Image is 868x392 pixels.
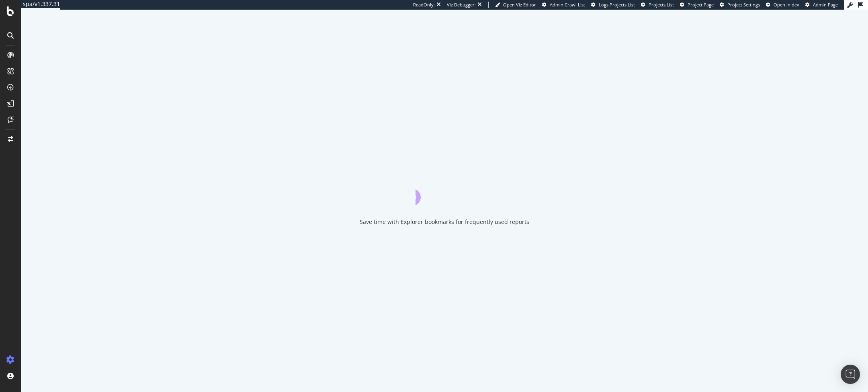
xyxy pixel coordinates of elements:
[591,2,635,8] a: Logs Projects List
[495,2,536,8] a: Open Viz Editor
[550,2,585,8] span: Admin Crawl List
[413,2,435,8] div: ReadOnly:
[813,2,838,8] span: Admin Page
[727,2,760,8] span: Project Settings
[649,2,674,8] span: Projects List
[542,2,585,8] a: Admin Crawl List
[360,218,529,226] div: Save time with Explorer bookmarks for frequently used reports
[805,2,838,8] a: Admin Page
[680,2,714,8] a: Project Page
[503,2,536,8] span: Open Viz Editor
[641,2,674,8] a: Projects List
[416,176,473,205] div: animation
[841,365,860,384] div: Open Intercom Messenger
[720,2,760,8] a: Project Settings
[774,2,799,8] span: Open in dev
[599,2,635,8] span: Logs Projects List
[447,2,476,8] div: Viz Debugger:
[688,2,714,8] span: Project Page
[766,2,799,8] a: Open in dev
